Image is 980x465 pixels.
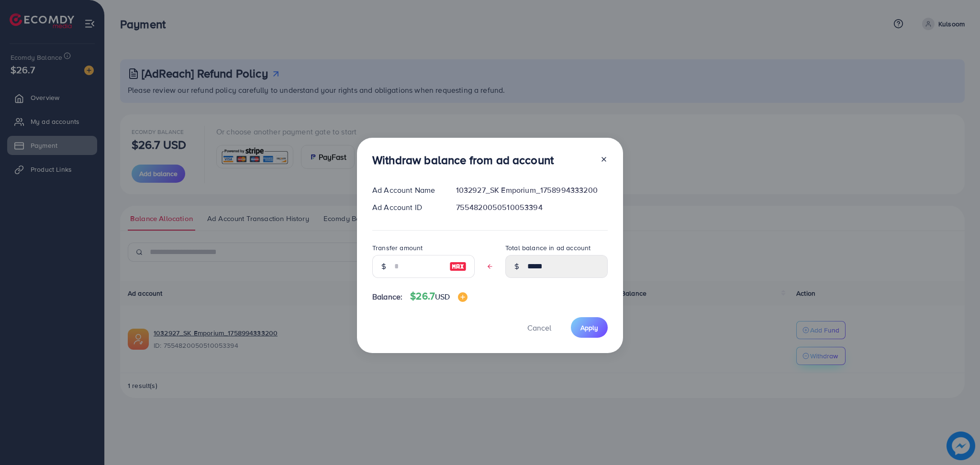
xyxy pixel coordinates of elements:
h4: $26.7 [410,290,467,302]
span: Balance: [372,291,402,302]
img: image [449,261,467,272]
span: Apply [580,323,598,332]
div: Ad Account Name [365,185,448,196]
button: Cancel [515,317,563,338]
label: Transfer amount [372,243,423,253]
span: USD [435,291,450,302]
button: Apply [571,317,608,338]
div: 1032927_SK Emporium_1758994333200 [448,185,615,196]
label: Total balance in ad account [505,243,590,253]
div: Ad Account ID [365,202,448,213]
div: 7554820050510053394 [448,202,615,213]
span: Cancel [527,322,551,333]
h3: Withdraw balance from ad account [372,153,554,167]
img: image [458,292,468,302]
